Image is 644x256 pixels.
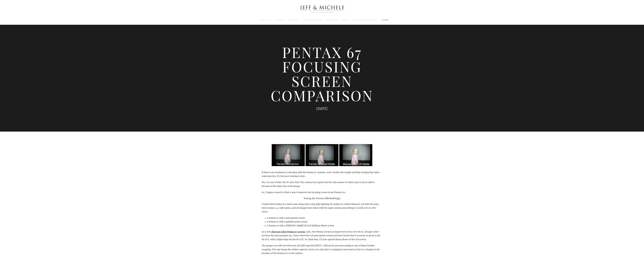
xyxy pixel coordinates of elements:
[297,3,347,15] img: Louisville Wedding Photographers - Jeff & Michele Wedding Photographers
[289,19,299,21] span: Contact
[262,244,382,255] p: The images you will see below are all RAW exported JPEG's. I did not do post-processing to any of...
[274,19,285,21] a: Podcast
[353,19,377,21] a: For Photographers
[267,216,382,220] li: A Pentax 67 with a microprism screen
[343,19,349,21] a: Blog
[381,19,389,21] span: Learn
[262,202,382,214] p: I tested three bodies in a dark room using only a ring light lighting the subject at a fixed dist...
[272,230,305,233] a: there are other Pentax 67 screens
[262,45,382,103] h1: Pentax 67 Focusing Screen Comparison
[272,144,372,166] img: Pentax 67 Focusing Screen Comparison
[327,19,338,21] a: Galleries
[267,220,382,223] li: A Pentax 67 with a gridded matte screen
[343,19,349,21] span: Blog
[289,19,299,21] a: Contact
[303,19,323,21] span: Press & Reviews
[274,19,285,21] span: Podcast
[353,19,377,21] span: For Photographers
[381,19,389,21] a: Learn
[303,19,323,21] a: Press & Reviews
[262,190,382,194] p: So, I began a search to find a way to improve the focusing screen in my Pentax 67s.
[262,197,382,200] h2: Testing the Screens (Methodology)
[262,170,382,178] p: If there's one weakness to shooting with the Pentax 67 cameras, well, besides the weight and film...
[267,224,382,227] li: A Pentax 67 with a [PERSON_NAME] Hi-LUX Brilliant Matte screen
[262,180,382,188] p: Yes, it is sort of dim. But it's also dull. The contrast isn't great and the only reason it's fai...
[262,230,382,241] p: As a note, . Also, the Pentax 67ii has an improved screen over the 67, though I don't yet have th...
[316,106,328,111] time: [DATE]
[259,19,270,21] span: About Us
[259,19,270,21] a: About Us
[327,19,338,21] span: Galleries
